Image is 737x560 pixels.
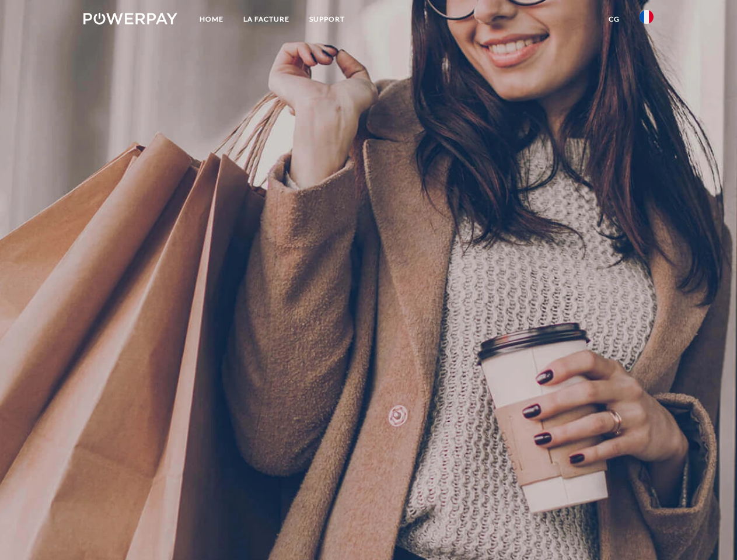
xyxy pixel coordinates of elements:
[233,9,299,30] a: LA FACTURE
[190,9,233,30] a: Home
[83,13,177,24] img: logo-powerpay-white.svg
[599,9,630,30] a: CG
[299,9,355,30] a: Support
[640,10,654,24] img: fr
